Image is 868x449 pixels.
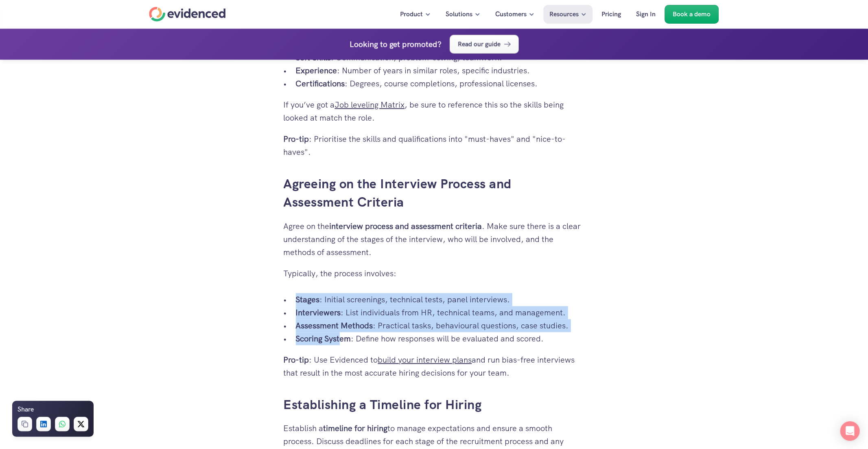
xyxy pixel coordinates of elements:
[446,9,473,20] p: Solutions
[330,221,482,231] strong: interview process and assessment criteria
[284,396,482,413] a: Establishing a Timeline for Hiring
[284,220,585,259] p: Agree on the . Make sure there is a clear understanding of the stages of the interview, who will ...
[284,354,309,365] strong: Pro-tip
[296,306,585,319] p: : List individuals from HR, technical teams, and management.
[284,132,585,158] p: : Prioritise the skills and qualifications into "must-haves" and "nice-to-haves".
[350,37,442,51] h4: Looking to get promoted?
[284,353,585,379] p: : Use Evidenced to and run bias-free interviews that result in the most accurate hiring decisions...
[596,5,627,24] a: Pricing
[149,7,226,22] a: Home
[630,5,662,24] a: Sign In
[840,421,860,441] div: Open Intercom Messenger
[400,9,423,20] p: Product
[296,332,585,345] p: : Define how responses will be evaluated and scored.
[284,134,309,144] strong: Pro-tip
[17,404,34,415] h6: Share
[296,294,320,305] strong: Stages
[296,293,585,306] p: : Initial screenings, technical tests, panel interviews.
[296,65,337,76] strong: Experience
[296,319,585,332] p: : Practical tasks, behavioural questions, case studies.
[296,77,585,90] p: : Degrees, course completions, professional licenses.
[284,175,515,211] a: Agreeing on the Interview Process and Assessment Criteria
[284,98,585,124] p: If you’ve got a , be sure to reference this so the skills being looked at match the role.
[296,320,373,331] strong: Assessment Methods
[335,99,405,110] a: Job leveling Matrix
[665,5,719,24] a: Book a demo
[296,52,331,63] strong: Soft Skills
[496,9,527,20] p: Customers
[450,35,519,53] a: Read our guide
[636,9,656,20] p: Sign In
[284,267,585,280] p: Typically, the process involves:
[673,9,711,20] p: Book a demo
[602,9,621,20] p: Pricing
[296,333,351,344] strong: Scoring System
[296,307,341,318] strong: Interviewers
[324,423,388,434] strong: timeline for hiring
[378,354,472,365] a: build your interview plans
[550,9,579,20] p: Resources
[296,64,585,77] p: : Number of years in similar roles, specific industries.
[458,39,501,49] p: Read our guide
[296,78,345,89] strong: Certifications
